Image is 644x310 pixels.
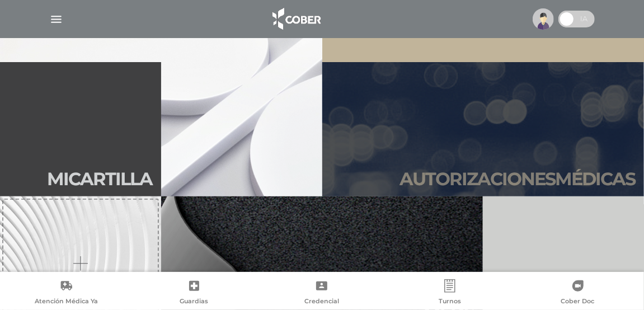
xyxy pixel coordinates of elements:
[386,279,514,308] a: Turnos
[266,6,325,32] img: logo_cober_home-white.png
[258,279,386,308] a: Credencial
[130,279,258,308] a: Guardias
[180,297,208,307] span: Guardias
[533,8,554,30] img: profile-placeholder.svg
[561,297,595,307] span: Cober Doc
[47,168,152,190] h2: Mi car tilla
[304,297,339,307] span: Credencial
[49,12,63,26] img: Cober_menu-lines-white.svg
[2,279,130,308] a: Atención Médica Ya
[35,297,98,307] span: Atención Médica Ya
[439,297,461,307] span: Turnos
[514,279,642,308] a: Cober Doc
[399,168,635,190] h2: Autori zaciones médicas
